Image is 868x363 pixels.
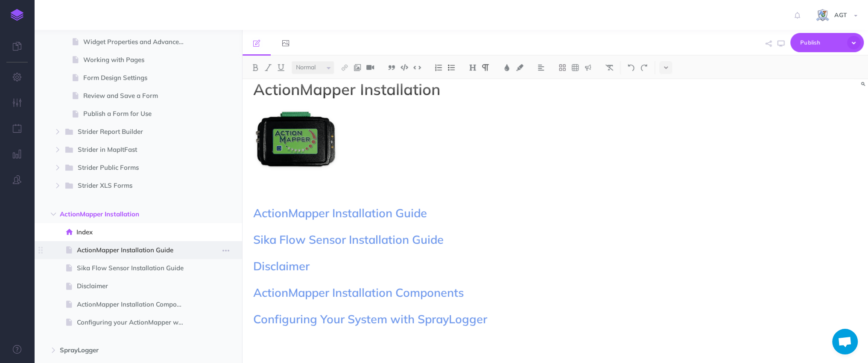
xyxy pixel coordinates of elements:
img: Link button [341,64,348,71]
img: Callout dropdown menu button [584,64,592,71]
span: Widget Properties and Advanced Options [83,37,191,47]
a: ActionMapper Installation Guide [253,202,427,221]
img: Text color button [503,64,511,71]
span: SprayLogger [60,345,180,355]
span: Review and Save a Form [83,91,191,101]
span: Strider Report Builder [78,127,178,138]
img: Blockquote button [388,64,395,71]
img: Unordered list button [447,64,455,71]
img: Inline code button [413,64,421,71]
span: Configuring Your System with SprayLogger [253,312,487,326]
img: Clear styles button [605,64,613,71]
span: Sika Flow Sensor Installation Guide [253,232,444,247]
span: ActionMapper Installation [60,209,180,219]
a: Sika Flow Sensor Installation Guide [253,228,444,248]
span: Publish a Form for Use [83,109,191,119]
img: Ordered list button [435,64,442,71]
img: iCxL6hB4gPtK36lnwjqkK90dLekSAv8p9JC67nPZ.png [815,8,830,23]
img: Bold button [251,64,259,71]
img: Code block button [400,64,408,71]
img: 3OsArkGFqUKDhOMKYgv8.png [253,107,341,171]
span: Disclaimer [253,259,310,273]
img: Add video button [366,64,374,71]
a: ActionMapper Installation Components [253,281,464,301]
span: Disclaimer [77,281,191,291]
span: ActionMapper Installation Guide [253,206,427,220]
img: Redo [640,64,648,71]
a: Configuring Your System with SprayLogger [253,308,487,327]
span: AGT [830,11,851,19]
img: Add image button [354,64,361,71]
span: Publish [800,36,843,49]
img: logo-mark.svg [11,9,23,21]
img: Underline button [277,64,285,71]
img: Undo [627,64,635,71]
span: Strider XLS Forms [78,180,178,192]
span: Sika Flow Sensor Installation Guide [77,263,191,273]
span: Index [76,227,191,237]
span: ActionMapper Installation Components [253,285,464,300]
h1: ActionMapper Installation [253,81,669,98]
span: Strider in MapItFast [78,145,178,156]
span: ActionMapper Installation Guide [77,245,191,255]
button: Publish [790,33,864,52]
span: ActionMapper Installation Components [77,299,191,310]
span: Form Design Settings [83,73,191,83]
img: Paragraph button [482,64,489,71]
span: Configuring your ActionMapper with SprayLogger [77,317,191,328]
span: Strider Public Forms [78,162,178,174]
img: Headings dropdown button [469,64,476,71]
img: Italic button [264,64,272,71]
img: Alignment dropdown menu button [537,64,545,71]
span: Working with Pages [83,55,191,65]
img: Text background color button [516,64,523,71]
a: Open chat [832,329,858,354]
a: Disclaimer [253,255,310,274]
img: Create table button [571,64,579,71]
